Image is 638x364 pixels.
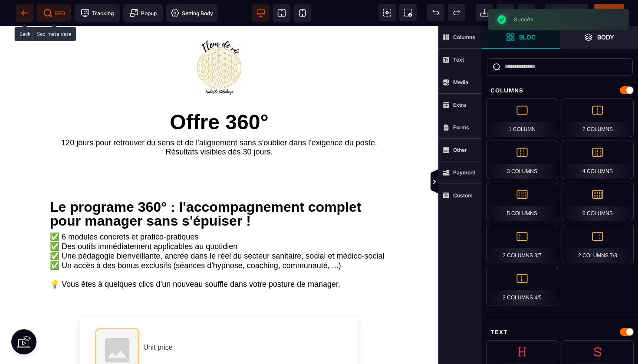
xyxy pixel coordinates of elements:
text: 120 jours pour retrouver du sens et de l'alignement sans s'oublier dans l'exigence du poste. Résu... [50,110,388,133]
strong: Payment [453,169,475,176]
div: 3 Columns [486,141,558,179]
strong: Bloc [519,34,536,40]
span: Screenshot [399,4,417,21]
strong: Text [453,56,464,63]
span: Open Layer Manager [560,26,638,49]
div: 6 Columns [562,183,634,221]
img: fddb039ee2cd576d9691c5ef50e92217_Logo.png [189,13,250,69]
strong: Other [453,147,467,153]
text: Le programe 360° : l'accompagnement complet pour manager sans s'épuiser ! [50,172,388,204]
div: 2 Columns [562,98,634,137]
div: 2 Columns 4/5 [486,267,558,305]
strong: Custom [453,192,473,199]
span: SEO [43,9,65,17]
span: Preview [545,4,589,21]
span: Open Blocks [482,26,560,49]
div: Columns [482,82,638,98]
div: 2 Columns 3/7 [486,225,558,263]
img: Product image [95,302,139,346]
span: Unit price [143,318,173,325]
span: View components [378,4,396,21]
div: 2 Columns 7/3 [562,225,634,263]
div: 5 Columns [486,183,558,221]
strong: Media [453,79,468,85]
span: Tracking [81,9,114,17]
text: ✅ 6 modules concrets et pratico-pratiques ✅ Des outils immédiatement applicables au quotidien ✅ U... [50,204,388,274]
div: 4 Columns [562,141,634,179]
div: Text [482,324,638,340]
strong: Columns [453,34,475,40]
span: Popup [130,9,157,17]
div: 1 Column [486,98,558,137]
strong: Body [597,34,614,40]
span: Setting Body [171,9,213,17]
strong: Forms [453,124,469,131]
strong: Extra [453,102,466,108]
